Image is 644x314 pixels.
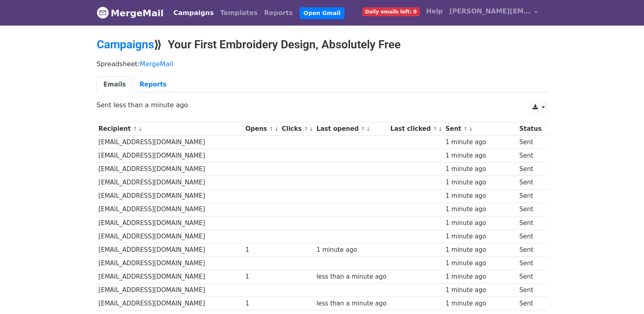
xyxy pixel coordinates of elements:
[388,122,444,136] th: Last clicked
[97,284,244,297] td: [EMAIL_ADDRESS][DOMAIN_NAME]
[97,136,244,149] td: [EMAIL_ADDRESS][DOMAIN_NAME]
[299,7,345,19] a: Open Gmail
[445,232,515,241] div: 1 minute ago
[446,3,541,22] a: [PERSON_NAME][EMAIL_ADDRESS][DOMAIN_NAME]
[603,275,644,314] iframe: Chat Widget
[445,286,515,295] div: 1 minute ago
[366,126,371,132] a: ↓
[97,270,244,284] td: [EMAIL_ADDRESS][DOMAIN_NAME]
[97,38,548,52] h2: ⟫ Your First Embroidery Design, Absolutely Free
[261,5,296,21] a: Reports
[97,176,244,189] td: [EMAIL_ADDRESS][DOMAIN_NAME]
[97,101,548,109] p: Sent less than a minute ago
[245,272,278,282] div: 1
[97,76,133,93] a: Emails
[517,216,543,230] td: Sent
[517,136,543,149] td: Sent
[359,3,423,19] a: Daily emails left: 0
[97,230,244,243] td: [EMAIL_ADDRESS][DOMAIN_NAME]
[517,284,543,297] td: Sent
[438,126,442,132] a: ↓
[445,165,515,174] div: 1 minute ago
[243,122,280,136] th: Opens
[445,219,515,228] div: 1 minute ago
[97,297,244,310] td: [EMAIL_ADDRESS][DOMAIN_NAME]
[517,257,543,270] td: Sent
[445,259,515,268] div: 1 minute ago
[517,162,543,176] td: Sent
[517,149,543,162] td: Sent
[170,5,217,21] a: Campaigns
[517,297,543,310] td: Sent
[445,272,515,282] div: 1 minute ago
[517,203,543,216] td: Sent
[217,5,261,21] a: Templates
[245,245,278,255] div: 1
[97,122,244,136] th: Recipient
[97,162,244,176] td: [EMAIL_ADDRESS][DOMAIN_NAME]
[97,189,244,203] td: [EMAIL_ADDRESS][DOMAIN_NAME]
[97,216,244,230] td: [EMAIL_ADDRESS][DOMAIN_NAME]
[138,126,143,132] a: ↓
[464,126,468,132] a: ↑
[97,243,244,256] td: [EMAIL_ADDRESS][DOMAIN_NAME]
[97,38,154,51] a: Campaigns
[97,257,244,270] td: [EMAIL_ADDRESS][DOMAIN_NAME]
[97,149,244,162] td: [EMAIL_ADDRESS][DOMAIN_NAME]
[317,245,386,255] div: 1 minute ago
[445,245,515,255] div: 1 minute ago
[362,7,420,16] span: Daily emails left: 0
[97,4,164,22] a: MergeMail
[304,126,308,132] a: ↑
[133,76,173,93] a: Reports
[274,126,279,132] a: ↓
[468,126,473,132] a: ↓
[433,126,437,132] a: ↑
[133,126,137,132] a: ↑
[517,230,543,243] td: Sent
[361,126,365,132] a: ↑
[444,122,518,136] th: Sent
[423,3,446,19] a: Help
[517,270,543,284] td: Sent
[517,189,543,203] td: Sent
[309,126,314,132] a: ↓
[445,151,515,160] div: 1 minute ago
[314,122,388,136] th: Last opened
[445,138,515,147] div: 1 minute ago
[97,60,548,68] p: Spreadsheet:
[517,243,543,256] td: Sent
[317,272,386,282] div: less than a minute ago
[140,60,173,68] a: MergeMail
[280,122,314,136] th: Clicks
[97,6,109,19] img: MergeMail logo
[97,203,244,216] td: [EMAIL_ADDRESS][DOMAIN_NAME]
[449,6,531,16] span: [PERSON_NAME][EMAIL_ADDRESS][DOMAIN_NAME]
[445,191,515,201] div: 1 minute ago
[245,299,278,308] div: 1
[317,299,386,308] div: less than a minute ago
[517,176,543,189] td: Sent
[445,205,515,214] div: 1 minute ago
[445,178,515,187] div: 1 minute ago
[269,126,273,132] a: ↑
[445,299,515,308] div: 1 minute ago
[517,122,543,136] th: Status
